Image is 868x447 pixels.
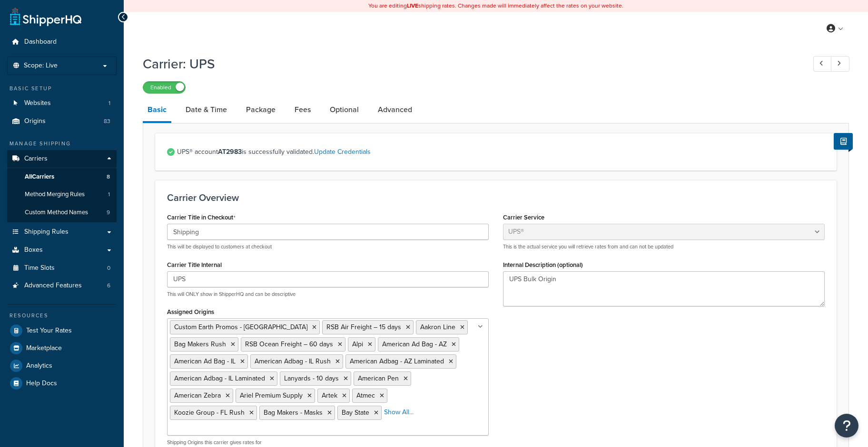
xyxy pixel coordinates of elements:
span: American Ad Bag - AZ [382,339,447,349]
a: Package [241,98,280,121]
span: American Pen [358,373,399,383]
span: Method Merging Rules [25,190,85,199]
a: Advanced Features6 [7,277,117,295]
li: Method Merging Rules [7,186,117,203]
span: American Ad Bag - IL [174,356,236,366]
div: Manage Shipping [7,140,117,148]
span: 8 [107,173,110,181]
span: Carriers [24,155,48,163]
span: Custom Earth Promos - [GEOGRAPHIC_DATA] [174,322,307,332]
span: All Carriers [25,173,54,181]
div: Basic Setup [7,85,117,93]
button: Show Help Docs [834,133,853,150]
a: Optional [325,98,364,121]
span: Alpi [352,339,363,349]
span: RSB Ocean Freight – 60 days [245,339,333,349]
a: Fees [290,98,316,121]
span: Shipping Rules [24,228,69,236]
a: Next Record [831,56,849,72]
span: Custom Method Names [25,209,88,217]
p: This is the actual service you will retrieve rates from and can not be updated [503,243,825,250]
span: American Zebra [174,390,221,400]
li: Websites [7,95,117,112]
h3: Carrier Overview [167,192,825,203]
a: AllCarriers8 [7,168,117,186]
span: 1 [108,99,110,107]
span: American Adbag - IL Laminated [174,373,265,383]
span: Bag Makers Rush [174,339,226,349]
span: UPS® account is successfully validated. [177,145,825,159]
a: Boxes [7,241,117,259]
span: Websites [24,99,51,107]
span: Artek [322,390,337,400]
a: Test Your Rates [7,322,117,339]
span: American Adbag - AZ Laminated [350,356,444,366]
a: Origins83 [7,113,117,130]
button: Open Resource Center [835,414,858,437]
label: Carrier Service [503,214,544,221]
p: Shipping Origins this carrier gives rates for [167,439,489,446]
a: Update Credentials [314,147,371,157]
span: Marketplace [26,344,62,352]
a: Analytics [7,357,117,374]
span: Boxes [24,246,43,254]
a: Shipping Rules [7,223,117,241]
span: RSB Air Freight – 15 days [326,322,401,332]
h1: Carrier: UPS [143,55,796,73]
a: Carriers [7,150,117,168]
span: Bay State [342,408,369,418]
b: LIVE [407,1,418,10]
span: Advanced Features [24,282,82,290]
span: American Adbag - IL Rush [255,356,331,366]
span: Help Docs [26,380,57,388]
textarea: UPS Bulk Origin [503,271,825,306]
li: Time Slots [7,259,117,277]
span: Atmec [356,390,375,400]
a: Marketplace [7,340,117,357]
span: Koozie Group - FL Rush [174,408,245,418]
a: Help Docs [7,375,117,392]
a: Time Slots0 [7,259,117,277]
a: Basic [143,98,171,123]
span: Lanyards - 10 days [284,373,339,383]
span: 6 [107,282,110,290]
label: Carrier Title Internal [167,261,222,268]
span: 0 [107,264,110,272]
a: Previous Record [813,56,832,72]
li: Advanced Features [7,277,117,295]
a: Dashboard [7,33,117,51]
span: Time Slots [24,264,55,272]
label: Enabled [143,82,185,93]
a: Custom Method Names9 [7,204,117,221]
span: 9 [107,209,110,217]
a: Method Merging Rules1 [7,186,117,203]
p: This will ONLY show in ShipperHQ and can be descriptive [167,291,489,298]
a: Date & Time [181,98,232,121]
span: Origins [24,117,46,125]
span: Bag Makers - Masks [264,408,323,418]
div: Resources [7,312,117,320]
li: Carriers [7,150,117,222]
label: Internal Description (optional) [503,261,583,268]
span: Aakron Line [420,322,455,332]
span: Analytics [26,362,52,370]
li: Custom Method Names [7,204,117,221]
label: Assigned Origins [167,308,214,315]
a: Websites1 [7,95,117,112]
span: Test Your Rates [26,327,72,335]
strong: AT2983 [218,147,242,157]
span: Dashboard [24,38,57,46]
span: 1 [108,190,110,199]
a: Show All... [384,408,414,417]
span: 83 [104,117,110,125]
li: Origins [7,113,117,130]
span: Scope: Live [24,62,58,70]
label: Carrier Title in Checkout [167,214,236,221]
